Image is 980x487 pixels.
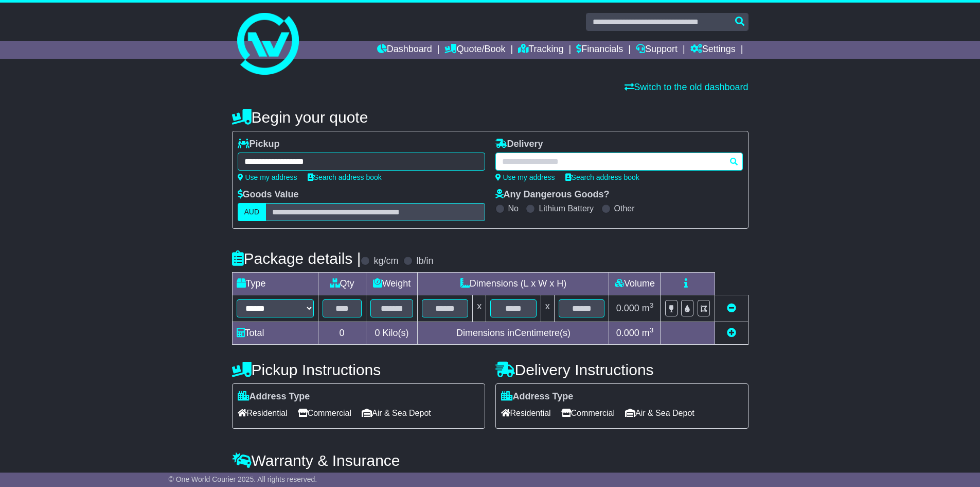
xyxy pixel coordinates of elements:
span: Residential [238,405,288,421]
a: Tracking [518,41,563,59]
h4: Pickup Instructions [232,361,485,378]
a: Financials [576,41,623,59]
a: Search address book [308,173,382,181]
a: Search address book [565,173,639,181]
td: Volume [609,273,661,295]
a: Quote/Book [444,41,505,59]
span: m [642,303,654,313]
td: x [541,295,554,322]
a: Dashboard [377,41,432,59]
span: Residential [501,405,551,421]
h4: Begin your quote [232,109,749,126]
label: Address Type [501,391,574,402]
h4: Delivery Instructions [495,361,749,378]
label: AUD [238,203,266,221]
span: Commercial [561,405,615,421]
td: Kilo(s) [366,322,418,345]
td: Weight [366,273,418,295]
a: Use my address [238,173,297,181]
td: Dimensions (L x W x H) [418,273,609,295]
span: Air & Sea Depot [625,405,694,421]
a: Settings [690,41,736,59]
a: Remove this item [727,303,736,313]
span: 0.000 [616,303,639,313]
label: Pickup [238,139,280,150]
label: Lithium Battery [539,204,594,213]
h4: Warranty & Insurance [232,452,749,469]
label: Goods Value [238,189,299,200]
td: Total [232,322,318,345]
label: Other [614,204,635,213]
a: Add new item [727,328,736,338]
td: Type [232,273,318,295]
sup: 3 [650,301,654,309]
label: Delivery [495,139,543,150]
a: Use my address [495,173,555,181]
span: 0.000 [616,328,639,338]
span: m [642,328,654,338]
label: lb/in [416,256,433,267]
td: Qty [318,273,366,295]
a: Support [636,41,678,59]
td: 0 [318,322,366,345]
span: Air & Sea Depot [362,405,431,421]
span: © One World Courier 2025. All rights reserved. [169,475,317,483]
span: 0 [375,328,380,338]
typeahead: Please provide city [495,153,743,171]
span: Commercial [298,405,351,421]
label: No [508,204,519,213]
sup: 3 [650,326,654,334]
a: Switch to the old dashboard [625,82,748,92]
h4: Package details | [232,250,361,267]
td: x [473,295,486,322]
label: Address Type [238,391,310,402]
label: Any Dangerous Goods? [495,189,610,200]
td: Dimensions in Centimetre(s) [418,322,609,345]
label: kg/cm [373,256,398,267]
